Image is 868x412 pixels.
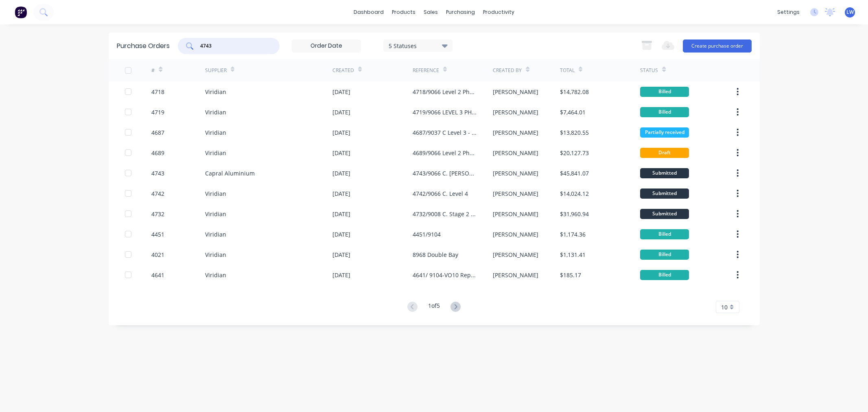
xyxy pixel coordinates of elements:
[413,189,468,198] div: 4742/9066 C. Level 4
[413,149,477,157] div: 4689/9066 Level 2 Phase 1 Rev 1
[846,9,854,16] span: LW
[205,169,255,178] div: Capral Aluminium
[413,88,477,96] div: 4718/9066 Level 2 Phase 1
[205,108,226,116] div: Viridian
[151,271,164,279] div: 4641
[640,270,689,280] div: Billed
[640,209,689,219] div: Submitted
[151,128,164,137] div: 4687
[205,67,227,74] div: Supplier
[560,169,589,178] div: $45,841.07
[389,41,447,50] div: 5 Statuses
[205,230,226,239] div: Viridian
[493,210,538,218] div: [PERSON_NAME]
[479,6,518,18] div: productivity
[640,67,658,74] div: Status
[560,189,589,198] div: $14,024.12
[332,169,350,178] div: [DATE]
[640,188,689,199] div: Submitted
[413,108,477,116] div: 4719/9066 LEVEL 3 PHASE 1
[388,6,420,18] div: products
[117,41,170,51] div: Purchase Orders
[332,250,350,259] div: [DATE]
[350,6,388,18] a: dashboard
[332,149,350,157] div: [DATE]
[560,149,589,157] div: $20,127.73
[493,128,538,137] div: [PERSON_NAME]
[493,108,538,116] div: [PERSON_NAME]
[205,128,226,137] div: Viridian
[640,168,689,178] div: Submitted
[493,67,522,74] div: Created By
[292,40,361,52] input: Order Date
[413,128,477,137] div: 4687/9037 C Level 3 - Phase 1-Rev 1
[640,250,689,260] div: Billed
[205,149,226,157] div: Viridian
[151,230,164,239] div: 4451
[493,149,538,157] div: [PERSON_NAME]
[560,271,581,279] div: $185.17
[413,169,477,178] div: 4743/9066 C. [PERSON_NAME] Internal Material in [GEOGRAPHIC_DATA]
[493,250,538,259] div: [PERSON_NAME]
[15,6,27,18] img: Factory
[332,271,350,279] div: [DATE]
[493,189,538,198] div: [PERSON_NAME]
[205,210,226,218] div: Viridian
[640,229,689,239] div: Billed
[413,250,458,259] div: 8968 Double Bay
[205,271,226,279] div: Viridian
[332,230,350,239] div: [DATE]
[560,67,575,74] div: Total
[493,88,538,96] div: [PERSON_NAME]
[151,88,164,96] div: 4718
[640,87,689,97] div: Billed
[151,189,164,198] div: 4742
[199,42,267,50] input: Search purchase orders...
[640,148,689,158] div: Draft
[560,230,586,239] div: $1,174.36
[151,250,164,259] div: 4021
[205,250,226,259] div: Viridian
[560,250,586,259] div: $1,131.41
[493,169,538,178] div: [PERSON_NAME]
[640,107,689,117] div: Billed
[205,88,226,96] div: Viridian
[683,39,752,53] button: Create purchase order
[773,6,804,18] div: settings
[721,303,728,311] span: 10
[640,127,689,138] div: Partially received
[332,88,350,96] div: [DATE]
[151,169,164,178] div: 4743
[420,6,442,18] div: sales
[560,88,589,96] div: $14,782.08
[493,271,538,279] div: [PERSON_NAME]
[560,128,589,137] div: $13,820.55
[413,67,439,74] div: Reference
[413,271,477,279] div: 4641/ 9104-VO10 Replacement glass
[493,230,538,239] div: [PERSON_NAME]
[560,210,589,218] div: $31,960.94
[151,67,155,74] div: #
[332,108,350,116] div: [DATE]
[332,210,350,218] div: [DATE]
[332,67,354,74] div: Created
[413,230,441,239] div: 4451/9104
[205,189,226,198] div: Viridian
[428,301,440,313] div: 1 of 5
[332,128,350,137] div: [DATE]
[442,6,479,18] div: purchasing
[151,108,164,116] div: 4719
[560,108,586,116] div: $7,464.01
[332,189,350,198] div: [DATE]
[413,210,477,218] div: 4732/9008 C. Stage 2 Phase 1 Ground Floor Windows
[151,210,164,218] div: 4732
[151,149,164,157] div: 4689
